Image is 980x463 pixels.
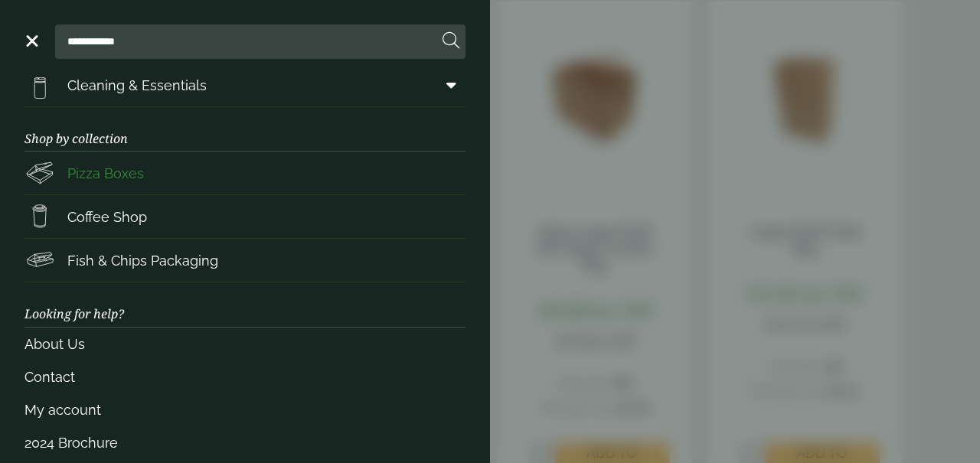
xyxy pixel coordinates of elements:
[24,158,55,188] img: Pizza_boxes.svg
[24,152,465,194] a: Pizza Boxes
[67,75,207,96] span: Cleaning & Essentials
[24,195,465,238] a: Coffee Shop
[24,201,55,232] img: HotDrink_paperCup.svg
[24,64,465,106] a: Cleaning & Essentials
[24,426,465,459] a: 2024 Brochure
[24,107,465,152] h3: Shop by collection
[67,207,147,227] span: Coffee Shop
[24,393,465,426] a: My account
[24,328,465,360] a: About Us
[67,163,144,184] span: Pizza Boxes
[24,239,465,282] a: Fish & Chips Packaging
[67,250,218,271] span: Fish & Chips Packaging
[24,282,465,327] h3: Looking for help?
[24,245,55,276] img: FishNchip_box.svg
[24,360,465,393] a: Contact
[24,70,55,100] img: open-wipe.svg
